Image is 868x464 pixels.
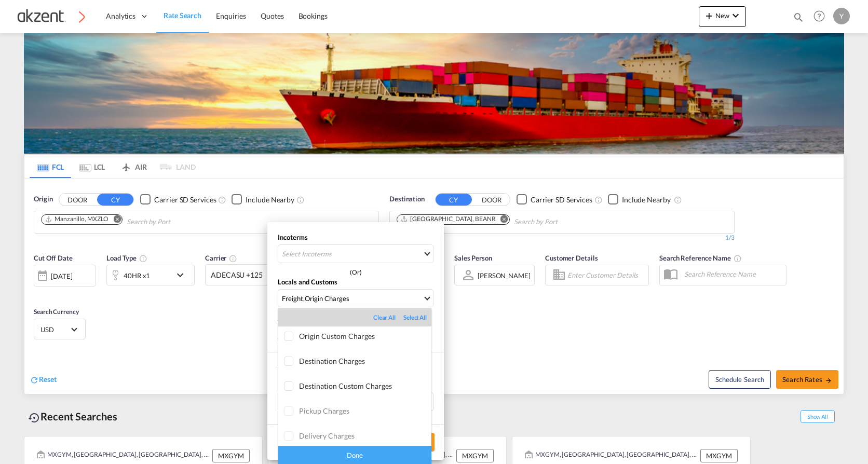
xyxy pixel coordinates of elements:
div: Delivery Charges [299,431,431,440]
div: Destination Custom Charges [299,381,431,390]
div: Clear All [373,313,403,322]
div: Pickup Charges [299,406,431,415]
div: Destination Charges [299,357,431,365]
div: Origin Custom Charges [299,332,431,340]
div: Select All [403,313,427,322]
div: Done [278,446,431,464]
